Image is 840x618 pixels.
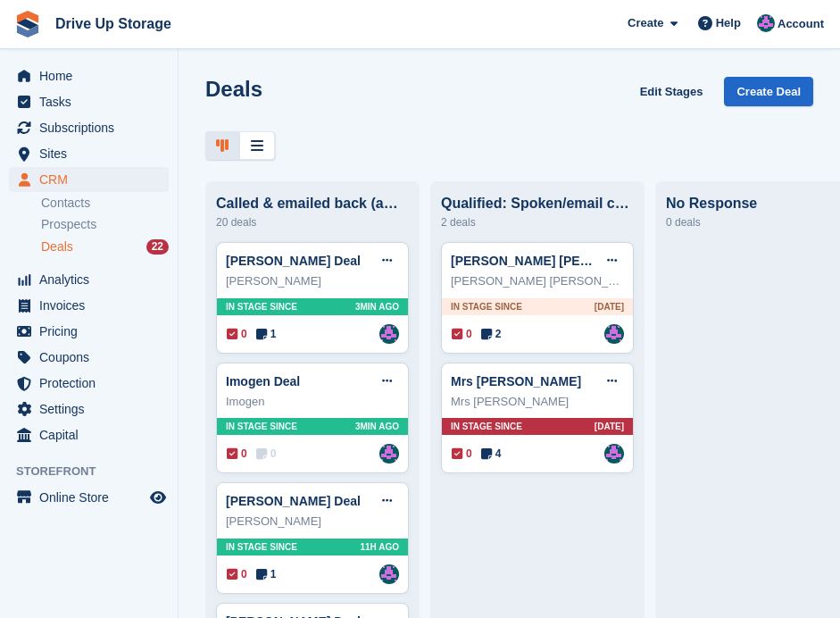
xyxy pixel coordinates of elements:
a: Edit Stages [633,77,711,106]
span: Pricing [39,319,146,344]
span: Settings [39,397,146,422]
a: menu [9,345,169,370]
div: Mrs [PERSON_NAME] [451,393,624,411]
span: 0 [227,326,247,342]
h1: Deals [205,77,262,101]
span: 4 [481,446,502,462]
span: 1 [256,326,277,342]
img: Andy [757,14,775,32]
span: Prospects [41,216,96,233]
span: [DATE] [595,420,624,433]
a: Deals 22 [41,238,169,256]
span: Create [628,14,663,32]
a: menu [9,485,169,510]
span: Protection [39,371,146,396]
span: Analytics [39,267,146,292]
span: Storefront [16,463,178,480]
span: In stage since [226,540,297,554]
a: Mrs [PERSON_NAME] [451,374,581,388]
span: Home [39,63,146,88]
a: menu [9,293,169,318]
a: [PERSON_NAME] Deal [226,494,361,508]
span: 11H AGO [360,540,399,554]
div: 2 deals [441,212,634,233]
div: 20 deals [216,212,409,233]
span: Account [778,15,824,33]
a: menu [9,422,169,447]
span: [DATE] [595,300,624,313]
span: 0 [256,446,277,462]
span: In stage since [226,420,297,433]
img: Andy [379,564,399,584]
img: stora-icon-8386f47178a22dfd0bd8f6a31ec36ba5ce8667c1dd55bd0f319d3a0aa187defe.svg [14,11,41,38]
a: Andy [379,324,399,344]
span: 0 [452,326,472,342]
a: menu [9,115,169,140]
a: Create Deal [724,77,813,106]
a: menu [9,397,169,422]
a: Preview store [147,487,169,508]
div: Qualified: Spoken/email conversation with them [441,196,634,212]
a: menu [9,319,169,344]
span: In stage since [451,420,522,433]
span: 3MIN AGO [355,300,399,313]
a: [PERSON_NAME] Deal [226,254,361,268]
span: Sites [39,141,146,166]
div: Imogen [226,393,399,411]
span: In stage since [226,300,297,313]
a: menu [9,371,169,396]
span: CRM [39,167,146,192]
span: Online Store [39,485,146,510]
span: 3MIN AGO [355,420,399,433]
div: [PERSON_NAME] [226,513,399,530]
span: Deals [41,238,73,255]
span: Subscriptions [39,115,146,140]
span: 1 [256,566,277,582]
a: menu [9,63,169,88]
a: menu [9,167,169,192]
div: [PERSON_NAME] [PERSON_NAME] [451,272,624,290]
a: [PERSON_NAME] [PERSON_NAME] Deal [451,254,694,268]
span: 0 [452,446,472,462]
a: Andy [379,444,399,463]
span: Capital [39,422,146,447]
a: menu [9,89,169,114]
div: [PERSON_NAME] [226,272,399,290]
a: Imogen Deal [226,374,300,388]
span: 2 [481,326,502,342]
img: Andy [604,324,624,344]
span: Tasks [39,89,146,114]
a: Prospects [41,215,169,234]
img: Andy [604,444,624,463]
span: In stage since [451,300,522,313]
a: menu [9,141,169,166]
a: menu [9,267,169,292]
div: Called & emailed back (awaiting response) [216,196,409,212]
a: Contacts [41,195,169,212]
div: 22 [146,239,169,255]
span: 0 [227,446,247,462]
span: 0 [227,566,247,582]
a: Drive Up Storage [48,9,179,38]
span: Help [716,14,741,32]
span: Coupons [39,345,146,370]
span: Invoices [39,293,146,318]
